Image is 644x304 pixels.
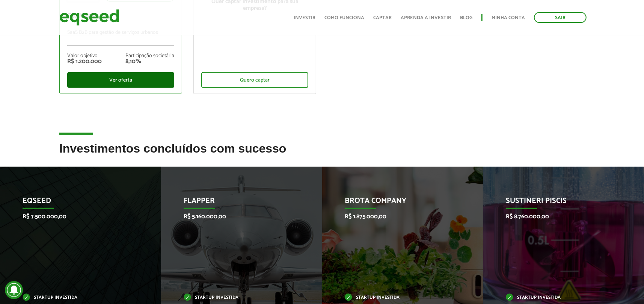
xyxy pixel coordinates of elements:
p: EqSeed [23,197,127,209]
p: R$ 1.875.000,00 [345,213,449,220]
p: R$ 8.760.000,00 [506,213,611,220]
a: Investir [294,15,315,20]
div: Valor objetivo [67,53,102,59]
a: Aprenda a investir [401,15,451,20]
a: Minha conta [492,15,525,20]
h2: Investimentos concluídos com sucesso [59,142,585,166]
p: Brota Company [345,197,449,209]
div: Quero captar [201,72,308,88]
p: Sustineri Piscis [506,197,611,209]
a: Como funciona [324,15,364,20]
a: Captar [373,15,392,20]
div: R$ 1.200.000 [67,59,102,65]
p: Startup investida [23,296,127,300]
img: EqSeed [59,8,119,27]
p: Startup investida [184,296,288,300]
a: Blog [460,15,472,20]
div: 8,10% [125,59,174,65]
div: Participação societária [125,53,174,59]
p: Startup investida [345,296,449,300]
p: Flapper [184,197,288,209]
p: SaaS B2B para gestão de serviços urbanos [67,30,174,46]
p: R$ 5.160.000,00 [184,213,288,220]
p: Startup investida [506,296,611,300]
p: R$ 7.500.000,00 [23,213,127,220]
a: Sair [534,12,587,23]
div: Ver oferta [67,72,174,88]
